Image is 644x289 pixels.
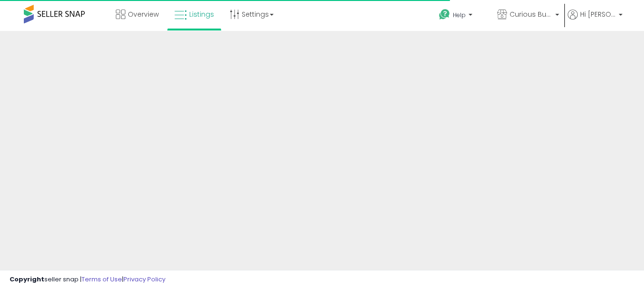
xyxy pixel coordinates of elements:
[439,9,450,20] i: Get Help
[123,275,165,284] a: Privacy Policy
[82,275,122,284] a: Terms of Use
[453,11,466,19] span: Help
[189,10,214,19] span: Listings
[10,275,165,284] div: seller snap | |
[568,10,623,31] a: Hi [PERSON_NAME]
[580,10,616,19] span: Hi [PERSON_NAME]
[10,275,44,284] strong: Copyright
[128,10,159,19] span: Overview
[510,10,552,19] span: Curious Buy Nature
[431,1,489,31] a: Help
